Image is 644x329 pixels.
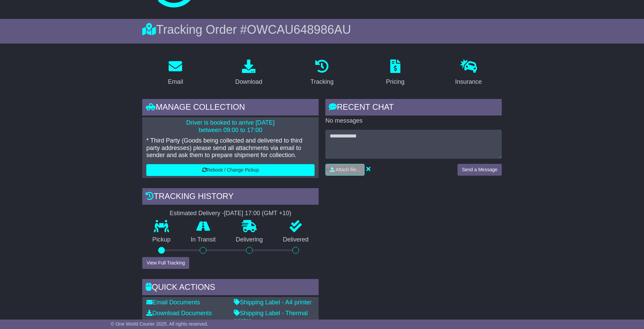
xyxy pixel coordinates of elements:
a: Email Documents [146,299,200,306]
div: Estimated Delivery - [142,210,319,217]
p: Pickup [142,236,181,244]
p: Delivered [273,236,319,244]
a: Shipping Label - A4 printer [234,299,312,306]
button: Rebook / Change Pickup [146,164,315,176]
div: Pricing [386,77,404,86]
div: Insurance [455,77,482,86]
p: Driver is booked to arrive [DATE] between 09:00 to 17:00 [146,119,315,134]
div: Quick Actions [142,279,319,297]
div: [DATE] 17:00 (GMT +10) [224,210,291,217]
button: Send a Message [457,164,502,176]
span: © One World Courier 2025. All rights reserved. [111,321,208,327]
p: In Transit [181,236,226,244]
span: OWCAU648986AU [247,23,351,36]
p: Delivering [226,236,273,244]
div: Download [235,77,262,86]
a: Tracking [306,57,338,89]
div: Tracking history [142,188,319,206]
a: Insurance [451,57,486,89]
p: * Third Party (Goods being collected and delivered to third party addresses) please send all atta... [146,137,315,159]
div: Tracking Order # [142,22,502,37]
a: Download [231,57,267,89]
a: Shipping Label - Thermal printer [234,310,308,324]
div: Manage collection [142,99,319,117]
div: RECENT CHAT [325,99,502,117]
button: View Full Tracking [142,257,189,269]
a: Download Documents [146,310,212,317]
a: Email [164,57,188,89]
p: No messages [325,117,502,125]
div: Tracking [311,77,333,86]
a: Pricing [381,57,409,89]
div: Email [168,77,183,86]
